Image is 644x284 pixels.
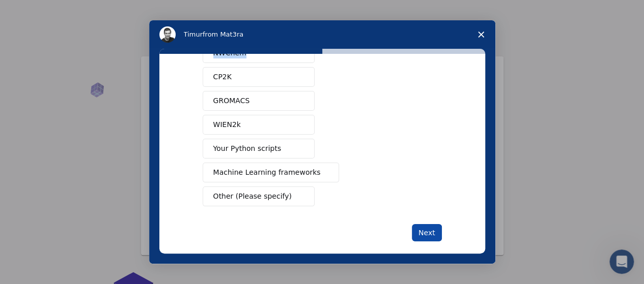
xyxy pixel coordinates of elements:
[203,115,315,135] button: WIEN2k
[203,67,315,87] button: CP2K
[213,167,321,178] span: Machine Learning frameworks
[203,186,315,206] button: Other (Please specify)
[213,72,232,82] span: CP2K
[20,7,57,16] span: Support
[203,139,315,159] button: Your Python scripts
[184,30,203,38] span: Timur
[213,143,282,154] span: Your Python scripts
[467,20,495,49] span: Close survey
[159,26,176,43] img: Profile image for Timur
[213,119,241,130] span: WIEN2k
[412,224,442,241] button: Next
[203,30,243,38] span: from Mat3ra
[213,96,250,106] span: GROMACS
[213,191,292,202] span: Other (Please specify)
[203,163,340,182] button: Machine Learning frameworks
[203,91,315,111] button: GROMACS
